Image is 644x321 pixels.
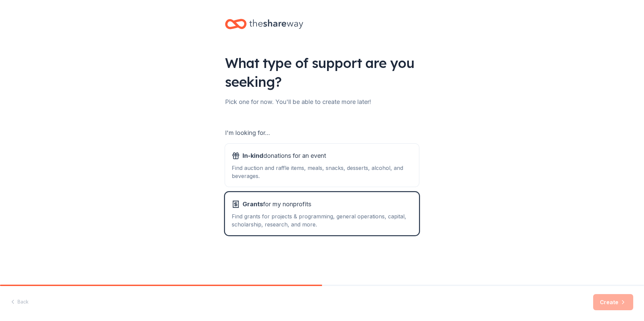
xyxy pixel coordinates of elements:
div: Pick one for now. You'll be able to create more later! [225,97,419,107]
span: for my nonprofits [243,199,311,210]
button: In-kinddonations for an eventFind auction and raffle items, meals, snacks, desserts, alcohol, and... [225,144,419,187]
span: Grants [243,201,263,208]
div: Find auction and raffle items, meals, snacks, desserts, alcohol, and beverages. [232,164,412,180]
div: I'm looking for... [225,128,419,138]
span: In-kind [243,152,263,159]
div: Find grants for projects & programming, general operations, capital, scholarship, research, and m... [232,212,412,228]
button: Grantsfor my nonprofitsFind grants for projects & programming, general operations, capital, schol... [225,192,419,235]
span: donations for an event [243,150,326,161]
div: What type of support are you seeking? [225,53,419,91]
